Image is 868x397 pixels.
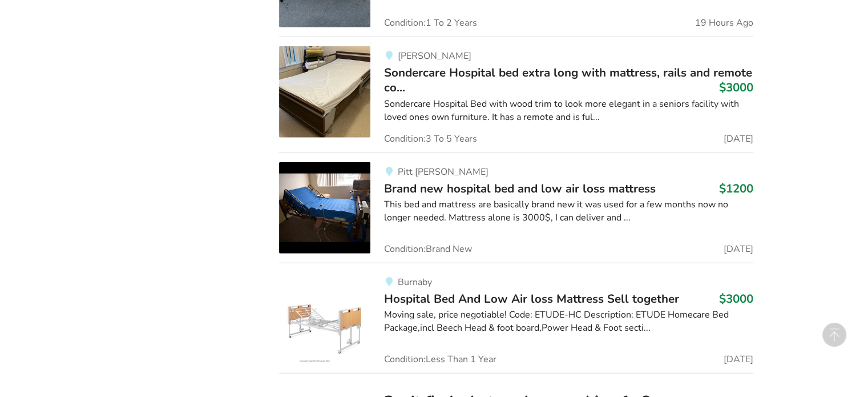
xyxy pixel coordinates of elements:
[384,355,496,364] span: Condition: Less Than 1 Year
[384,244,472,254] span: Condition: Brand New
[384,291,679,307] span: Hospital Bed And Low Air loss Mattress Sell ​​together
[397,276,431,288] span: Burnaby
[719,181,753,196] h3: $1200
[719,80,753,95] h3: $3000
[724,355,753,364] span: [DATE]
[397,50,471,62] span: [PERSON_NAME]
[384,65,752,95] span: Sondercare Hospital bed extra long with mattress, rails and remote co...
[384,134,477,143] span: Condition: 3 To 5 Years
[384,98,753,124] div: Sondercare Hospital Bed with wood trim to look more elegant in a seniors facility with loved ones...
[279,272,370,364] img: bedroom equipment-hospital bed and low air loss mattress sell ​​together
[279,263,753,373] a: bedroom equipment-hospital bed and low air loss mattress sell ​​togetherBurnabyHospital Bed And L...
[724,134,753,143] span: [DATE]
[279,153,753,263] a: bedroom equipment-brand new hospital bed and low air loss mattress Pitt [PERSON_NAME]Brand new ho...
[384,308,753,335] div: Moving sale, price negotiable! Code: ETUDE-HC Description: ETUDE Homecare Bed Package,incl Beech ...
[384,198,753,224] div: This bed and mattress are basically brand new it was used for a few months now no longer needed. ...
[279,162,370,254] img: bedroom equipment-brand new hospital bed and low air loss mattress
[719,291,753,306] h3: $3000
[384,181,656,197] span: Brand new hospital bed and low air loss mattress
[397,166,488,178] span: Pitt [PERSON_NAME]
[695,18,753,27] span: 19 Hours Ago
[279,46,370,138] img: bedroom equipment-sondercare hospital bed extra long with mattress, rails and remote control
[384,18,477,27] span: Condition: 1 To 2 Years
[279,37,753,153] a: bedroom equipment-sondercare hospital bed extra long with mattress, rails and remote control [PER...
[724,244,753,254] span: [DATE]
